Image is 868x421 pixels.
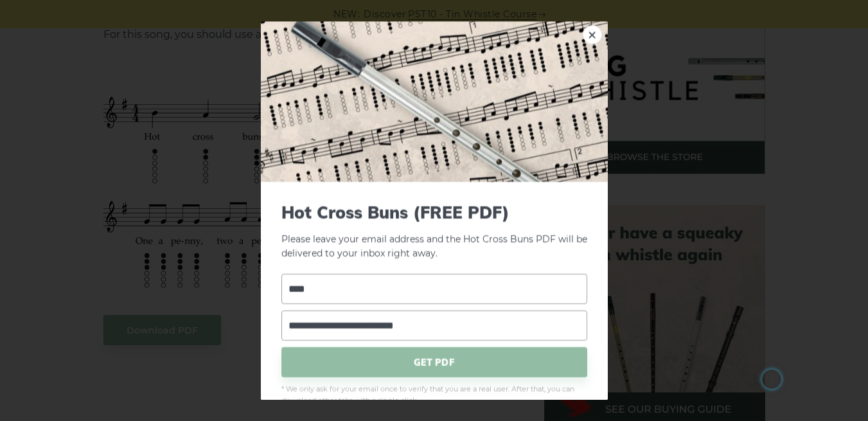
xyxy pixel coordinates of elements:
[281,202,587,222] span: Hot Cross Buns (FREE PDF)
[281,347,587,377] span: GET PDF
[281,384,587,407] span: * We only ask for your email once to verify that you are a real user. After that, you can downloa...
[583,25,602,44] a: ×
[281,202,587,262] p: Please leave your email address and the Hot Cross Buns PDF will be delivered to your inbox right ...
[261,21,608,182] img: Tin Whistle Tab Preview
